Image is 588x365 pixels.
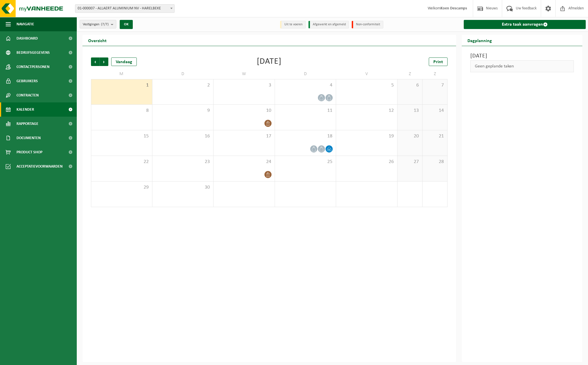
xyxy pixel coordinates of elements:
span: Volgende [100,57,108,66]
td: W [214,69,275,79]
span: Contracten [16,88,39,102]
count: (7/7) [101,22,109,26]
strong: Koen Descamps [440,6,467,11]
li: Afgewerkt en afgemeld [309,21,349,28]
span: 19 [339,133,394,139]
span: 15 [94,133,149,139]
span: 27 [400,159,419,165]
span: 21 [425,133,444,139]
span: 17 [216,133,272,139]
td: D [152,69,214,79]
span: Documenten [16,131,41,145]
span: 10 [216,108,272,114]
h3: [DATE] [470,52,574,60]
a: Print [429,57,448,66]
button: Vestigingen(7/7) [80,20,116,28]
span: Acceptatievoorwaarden [16,159,63,174]
span: Gebruikers [16,74,38,88]
span: 25 [278,159,333,165]
span: 01-000007 - ALLAERT ALUMINIUM NV - HARELBEKE [75,4,175,13]
span: Print [433,60,443,64]
div: Geen geplande taken [470,60,574,72]
span: Bedrijfsgegevens [16,46,50,60]
td: D [275,69,336,79]
span: 12 [339,108,394,114]
div: [DATE] [257,57,281,66]
span: 29 [94,184,149,191]
span: 4 [278,82,333,88]
span: 7 [425,82,444,88]
span: Product Shop [16,145,42,159]
span: Dashboard [16,31,38,46]
span: 26 [339,159,394,165]
li: Non-conformiteit [352,21,383,28]
span: Contactpersonen [16,60,49,74]
span: Kalender [16,102,34,117]
span: 28 [425,159,444,165]
span: 23 [155,159,211,165]
h2: Dagplanning [462,35,498,46]
span: 16 [155,133,211,139]
button: OK [120,20,133,29]
span: Vorige [91,57,100,66]
span: 1 [94,82,149,88]
h2: Overzicht [82,35,112,46]
span: Vestigingen [83,20,109,29]
span: 8 [94,108,149,114]
span: 20 [400,133,419,139]
span: 24 [216,159,272,165]
span: 2 [155,82,211,88]
span: 13 [400,108,419,114]
td: Z [423,69,448,79]
span: 3 [216,82,272,88]
span: 5 [339,82,394,88]
span: 9 [155,108,211,114]
span: Rapportage [16,117,38,131]
span: 18 [278,133,333,139]
span: 22 [94,159,149,165]
td: Z [397,69,423,79]
span: 30 [155,184,211,191]
span: 6 [400,82,419,88]
td: V [336,69,397,79]
a: Extra taak aanvragen [464,20,586,29]
div: Vandaag [111,57,137,66]
td: M [91,69,152,79]
span: Navigatie [16,17,34,31]
li: Uit te voeren [280,21,306,28]
span: 01-000007 - ALLAERT ALUMINIUM NV - HARELBEKE [75,5,174,13]
span: 11 [278,108,333,114]
span: 14 [425,108,444,114]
